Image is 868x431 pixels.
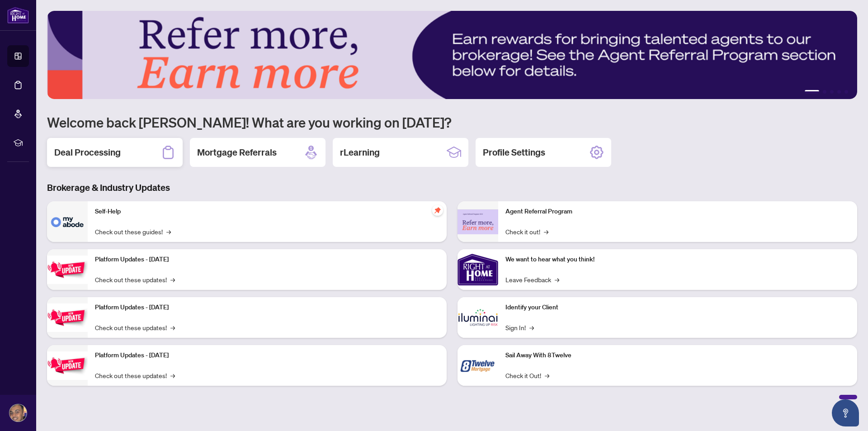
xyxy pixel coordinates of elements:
span: → [166,227,171,237]
img: Platform Updates - June 23, 2025 [47,351,88,380]
img: Profile Icon [9,404,27,422]
h1: Welcome back [PERSON_NAME]! What are you working on [DATE]? [47,114,857,131]
button: 5 [844,90,848,94]
a: Sign In!→ [505,322,534,332]
button: 2 [823,90,826,94]
a: Check out these guides!→ [95,227,171,237]
span: → [544,227,548,237]
p: We want to hear what you think! [505,255,850,265]
h2: Mortgage Referrals [197,146,277,159]
button: 3 [830,90,834,94]
p: Self-Help [95,207,439,217]
img: Identify your Client [458,297,498,338]
img: Sail Away With 8Twelve [458,345,498,386]
img: Slide 0 [47,11,857,99]
p: Platform Updates - [DATE] [95,350,439,360]
img: logo [7,7,29,24]
p: Platform Updates - [DATE] [95,303,439,313]
p: Sail Away With 8Twelve [505,350,850,360]
button: 1 [805,90,819,94]
span: → [555,275,559,284]
span: → [529,322,534,332]
span: → [170,370,175,380]
p: Agent Referral Program [505,207,850,217]
button: Open asap [832,399,859,426]
h2: Profile Settings [483,146,545,159]
img: Platform Updates - July 8, 2025 [47,303,88,332]
a: Check it Out!→ [505,370,549,380]
p: Platform Updates - [DATE] [95,255,439,265]
a: Check out these updates!→ [95,275,175,284]
p: Identify your Client [505,303,850,313]
a: Check it out!→ [505,227,548,237]
img: We want to hear what you think! [458,249,498,290]
img: Platform Updates - July 21, 2025 [47,256,88,284]
h2: Deal Processing [54,146,121,159]
a: Check out these updates!→ [95,322,175,332]
button: 4 [837,90,841,94]
span: pushpin [432,205,443,216]
a: Leave Feedback→ [505,275,559,284]
img: Self-Help [47,201,88,242]
h2: rLearning [340,146,380,159]
span: → [170,322,175,332]
a: Check out these updates!→ [95,370,175,380]
span: → [545,370,549,380]
h3: Brokerage & Industry Updates [47,181,857,194]
span: → [170,275,175,284]
img: Agent Referral Program [458,209,498,234]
